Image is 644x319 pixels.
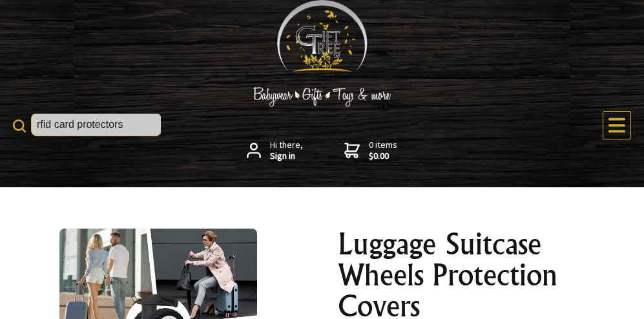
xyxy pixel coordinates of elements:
img: Babywear - Gifts - Toys & more [225,87,419,107]
img: product search [13,119,26,132]
span: Hi there, [270,139,303,162]
a: Hi there,Sign in [247,139,303,162]
strong: Sign in [270,150,303,162]
span: 0 items [369,139,397,162]
input: Site Search [32,114,161,136]
a: 0 items$0.00 [344,139,397,162]
strong: $0.00 [369,150,397,162]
